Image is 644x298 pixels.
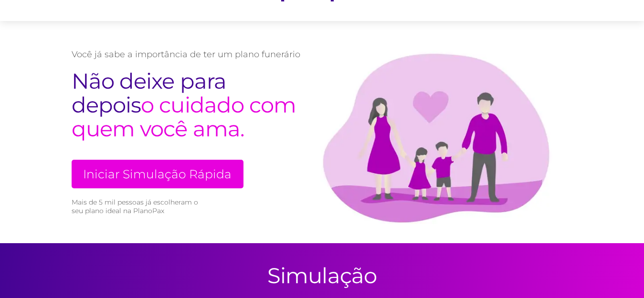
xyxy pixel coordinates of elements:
[72,49,301,60] p: Você já sabe a importância de ter um plano funerário
[72,68,226,118] span: Não deixe para depois
[72,69,301,141] h2: o cuidado com quem você ama.
[301,40,573,224] img: family
[72,160,243,188] a: Iniciar Simulação Rápida
[267,262,377,288] h2: Simulação
[72,198,203,215] small: Mais de 5 mil pessoas já escolheram o seu plano ideal na PlanoPax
